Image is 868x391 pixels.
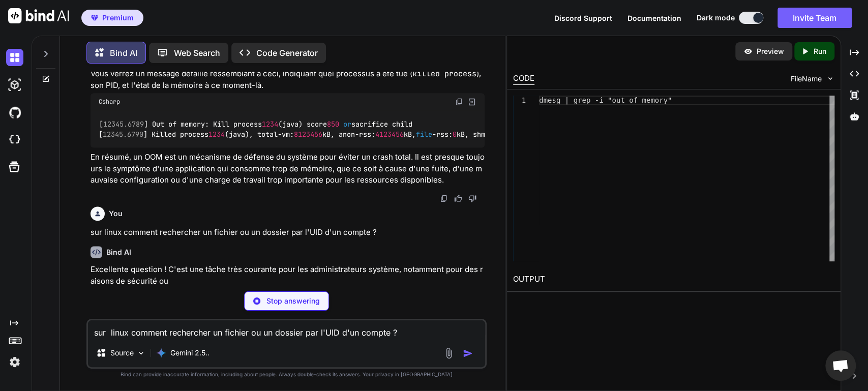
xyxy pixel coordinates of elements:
span: 0 [453,130,457,139]
button: Documentation [627,13,681,23]
button: Discord Support [554,13,612,23]
img: icon [463,348,473,358]
p: Preview [757,46,784,56]
img: copy [440,194,448,202]
img: cloudideIcon [6,131,23,148]
img: dislike [468,194,476,202]
img: githubDark [6,104,23,121]
div: Ouvrir le chat [825,350,856,381]
h6: Bind AI [106,247,131,257]
span: 12345.6789 [103,119,144,128]
span: dmesg | grep -i "out of memory" [539,96,672,104]
img: Bind AI [8,8,69,23]
p: Excellente question ! C'est une tâche très courante pour les administrateurs système, notamment p... [91,264,485,287]
img: darkChat [6,49,23,66]
code: killed process [412,69,476,79]
img: preview [743,47,753,56]
span: 1234 [208,130,225,139]
p: Code Generator [256,47,318,59]
span: file [416,130,432,139]
p: sur linux comment rechercher un fichier ou un dossier par l'UID d'un compte ? [91,227,485,238]
span: 4123456 [375,130,404,139]
img: Open in Browser [467,97,476,106]
span: Csharp [99,98,120,106]
div: 1 [513,96,526,105]
img: Pick Models [137,349,145,357]
p: Vous verrez un message détaillé ressemblant à ceci, indiquant quel processus a été tué ( ), son P... [91,68,485,91]
img: attachment [443,347,455,359]
span: Documentation [627,14,681,22]
span: 12345.6790 [103,130,143,139]
span: Dark mode [697,13,735,23]
code: [ ] Out of memory: Kill process (java) score sacrifice child [ ] Killed process (java), total-vm:... [99,118,526,139]
span: Discord Support [554,14,612,22]
span: or [343,119,351,128]
span: 1234 [262,119,278,128]
span: 850 [327,119,339,128]
img: copy [455,98,463,106]
img: like [454,194,462,202]
span: 8123456 [294,130,322,139]
p: Gemini 2.5.. [170,348,209,358]
h2: OUTPUT [507,267,841,291]
h6: You [109,208,123,219]
p: Web Search [174,47,220,59]
img: chevron down [826,74,834,83]
p: Source [110,348,134,358]
button: premiumPremium [81,10,143,26]
img: Gemini 2.5 Pro [156,348,166,358]
img: premium [91,15,98,21]
p: Run [814,46,826,56]
span: Premium [102,13,134,23]
p: En résumé, un OOM est un mécanisme de défense du système pour éviter un crash total. Il est presq... [91,152,485,186]
span: FileName [791,74,822,84]
div: CODE [513,73,534,85]
p: Bind can provide inaccurate information, including about people. Always double-check its answers.... [86,371,487,378]
button: Invite Team [777,8,852,28]
img: darkAi-studio [6,76,23,94]
p: Stop answering [266,296,320,306]
p: Bind AI [110,47,137,59]
img: settings [6,353,23,371]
